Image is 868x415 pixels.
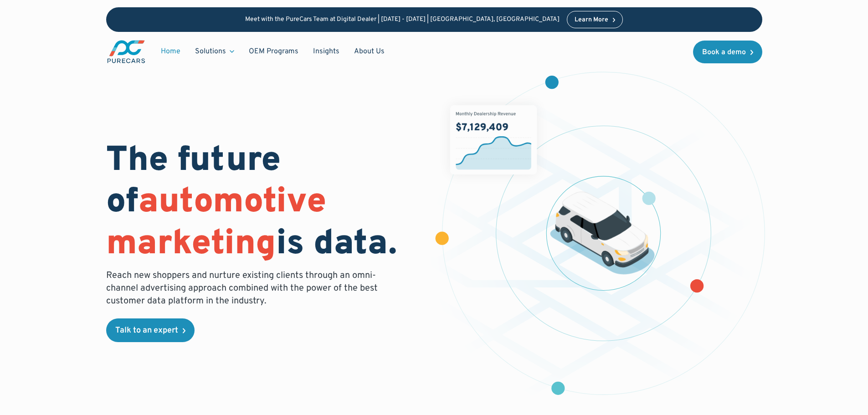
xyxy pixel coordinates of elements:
a: About Us [347,43,392,60]
a: Book a demo [693,41,762,63]
img: purecars logo [106,39,146,64]
p: Meet with the PureCars Team at Digital Dealer | [DATE] - [DATE] | [GEOGRAPHIC_DATA], [GEOGRAPHIC_... [245,16,560,24]
a: Home [154,43,188,60]
p: Reach new shoppers and nurture existing clients through an omni-channel advertising approach comb... [106,269,383,307]
h1: The future of is data. [106,141,423,266]
div: Learn More [575,17,608,23]
a: OEM Programs [241,43,306,60]
div: Solutions [188,43,241,60]
a: Learn More [567,11,623,28]
div: Book a demo [702,49,746,56]
div: Talk to an expert [115,327,178,335]
img: illustration of a vehicle [550,192,655,275]
a: Insights [306,43,347,60]
a: Talk to an expert [106,318,195,342]
img: chart showing monthly dealership revenue of $7m [450,105,537,175]
span: automotive marketing [106,181,326,266]
a: main [106,39,146,64]
div: Solutions [195,46,226,56]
